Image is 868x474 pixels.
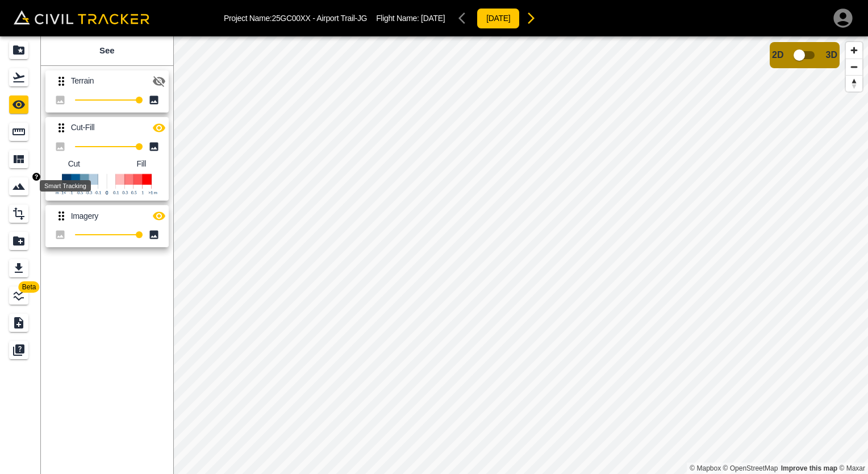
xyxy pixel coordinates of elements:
[173,36,868,474] canvas: Map
[690,464,721,472] a: Mapbox
[781,464,837,472] a: Map feedback
[40,180,91,192] div: Smart Tracking
[14,10,149,24] img: Civil Tracker
[224,14,367,23] p: Project Name: 25GC00XX - Airport Trail-JG
[826,50,837,60] span: 3D
[772,50,783,60] span: 2D
[421,14,445,23] span: [DATE]
[846,59,862,75] button: Zoom out
[839,464,865,472] a: Maxar
[376,14,445,23] p: Flight Name:
[846,75,862,92] button: Reset bearing to north
[723,464,778,472] a: OpenStreetMap
[477,8,520,29] button: [DATE]
[846,42,862,59] button: Zoom in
